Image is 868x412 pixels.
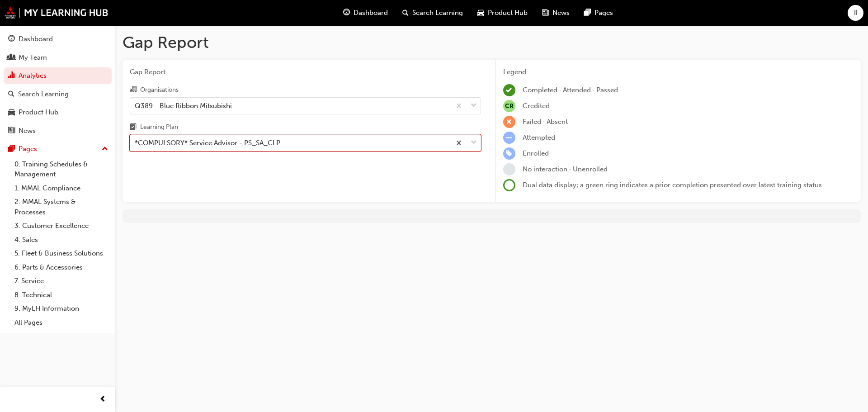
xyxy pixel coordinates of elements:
[4,104,112,121] a: Product Hub
[336,4,395,22] a: guage-iconDashboard
[523,165,608,173] span: No interaction · Unenrolled
[11,316,112,330] a: All Pages
[8,127,15,135] span: news-icon
[123,33,861,52] h1: Gap Report
[11,302,112,316] a: 9. MyLH Information
[535,4,577,22] a: news-iconNews
[99,394,106,405] span: prev-icon
[4,141,112,157] button: Pages
[4,31,112,47] a: Dashboard
[503,132,515,144] span: learningRecordVerb_ATTEMPT-icon
[11,157,112,181] a: 0. Training Schedules & Management
[343,7,350,19] span: guage-icon
[523,86,618,94] span: Completed · Attended · Passed
[477,7,484,19] span: car-icon
[848,5,863,21] button: II
[523,118,568,126] span: Failed · Absent
[19,52,47,63] div: My Team
[542,7,549,19] span: news-icon
[523,133,555,142] span: Attempted
[11,233,112,247] a: 4. Sales
[471,137,477,149] span: down-icon
[5,7,108,19] img: mmal
[354,8,388,18] span: Dashboard
[11,274,112,288] a: 7. Service
[594,8,613,18] span: Pages
[135,100,232,111] div: Q389 - Blue Ribbon Mitsubishi
[18,89,69,99] div: Search Learning
[523,181,824,189] span: Dual data display; a green ring indicates a prior completion presented over latest training status.
[577,4,620,22] a: pages-iconPages
[102,143,108,155] span: up-icon
[4,123,112,139] a: News
[503,116,515,128] span: learningRecordVerb_FAIL-icon
[584,7,591,19] span: pages-icon
[8,145,15,153] span: pages-icon
[552,8,570,18] span: News
[130,86,137,94] span: organisation-icon
[11,260,112,275] a: 6. Parts & Accessories
[135,138,280,148] div: *COMPULSORY* Service Advisor - PS_SA_CLP
[8,72,15,80] span: chart-icon
[11,219,112,233] a: 3. Customer Excellence
[488,8,528,18] span: Product Hub
[140,85,179,95] div: Organisations
[503,67,854,77] div: Legend
[8,90,14,99] span: search-icon
[19,107,58,118] div: Product Hub
[8,35,15,43] span: guage-icon
[8,54,15,62] span: people-icon
[503,84,515,96] span: learningRecordVerb_COMPLETE-icon
[11,288,112,302] a: 8. Technical
[412,8,463,18] span: Search Learning
[395,4,470,22] a: search-iconSearch Learning
[402,7,409,19] span: search-icon
[854,8,858,18] span: II
[19,126,36,136] div: News
[4,67,112,84] a: Analytics
[523,102,550,110] span: Credited
[503,147,515,160] span: learningRecordVerb_ENROLL-icon
[470,4,535,22] a: car-iconProduct Hub
[471,100,477,112] span: down-icon
[4,29,112,141] button: DashboardMy TeamAnalyticsSearch LearningProduct HubNews
[19,34,53,44] div: Dashboard
[11,195,112,219] a: 2. MMAL Systems & Processes
[523,149,549,157] span: Enrolled
[130,123,137,132] span: learningplan-icon
[503,100,515,112] span: null-icon
[4,86,112,103] a: Search Learning
[503,163,515,175] span: learningRecordVerb_NONE-icon
[4,49,112,66] a: My Team
[140,123,178,132] div: Learning Plan
[11,181,112,195] a: 1. MMAL Compliance
[130,67,481,77] span: Gap Report
[8,109,15,117] span: car-icon
[11,246,112,260] a: 5. Fleet & Business Solutions
[19,144,37,154] div: Pages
